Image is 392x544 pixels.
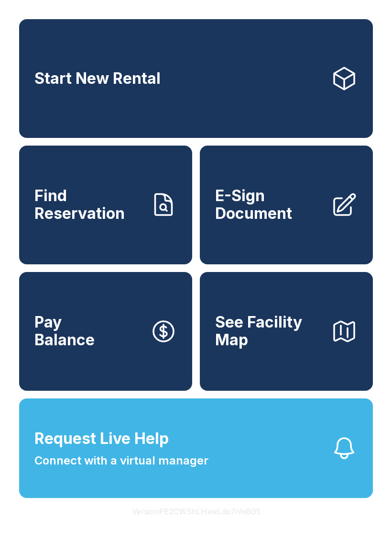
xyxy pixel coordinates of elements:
button: VersionPE2CWShLHxwLdo7nhiB05 [124,498,268,525]
span: Start New Rental [34,70,161,88]
span: Request Live Help [34,427,169,450]
a: Find Reservation [19,146,192,264]
button: See Facility Map [200,272,373,391]
span: See Facility Map [215,314,323,349]
a: Start New Rental [19,19,373,138]
span: E-Sign Document [215,187,323,222]
span: Connect with a virtual manager [34,452,208,469]
span: Find Reservation [34,187,142,222]
span: Pay Balance [34,314,95,349]
a: PayBalance [19,272,192,391]
button: Request Live HelpConnect with a virtual manager [19,398,373,498]
a: E-Sign Document [200,146,373,264]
